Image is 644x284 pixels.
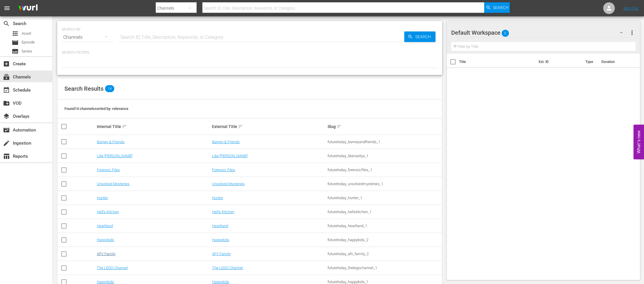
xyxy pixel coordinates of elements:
[212,140,240,144] a: Barney & Friends
[3,87,10,94] span: Schedule
[502,27,509,39] span: 0
[238,124,243,129] span: sort
[328,238,441,242] div: futuretoday_happykids_2
[122,124,127,129] span: sort
[598,54,633,70] th: Duration
[3,113,10,120] span: Overlays
[22,31,31,36] span: Asset
[633,125,644,159] button: Open Feedback Widget
[212,182,245,186] a: Unsolved Mysteries
[212,280,229,284] a: Happykids
[97,238,114,242] a: Happykids
[3,100,10,107] span: VOD
[212,238,229,242] a: Happykids
[212,266,243,270] a: The LEGO Channel
[328,196,441,200] div: futuretoday_hunter_1
[328,252,441,256] div: futuretoday_afv_family_2
[64,106,128,111] span: Found 14 channels sorted by: relevance
[629,29,636,36] span: more_vert
[212,154,248,158] a: Like [PERSON_NAME]
[212,196,223,200] a: Hunter
[623,6,638,10] a: Sign Out
[12,39,19,46] span: Episode
[3,5,10,12] span: menu
[12,48,19,55] span: Series
[328,224,441,228] div: futuretoday_heartland_1
[97,196,108,200] a: Hunter
[328,182,441,186] div: futuretoday_unsolvedmysteries_1
[413,31,435,42] span: Search
[97,123,210,130] div: Internal Title
[22,39,35,45] span: Episode
[629,26,636,40] button: more_vert
[404,31,435,42] button: Search
[212,224,228,228] a: Heartland
[328,140,441,144] div: futuretoday_barneyandfriends_1
[3,60,10,67] span: Create
[14,1,42,15] img: ans4CAIJ8jUAAAAAAAAAAAAAAAAAAAAAAAAgQb4GAAAAAAAAAAAAAAAAAAAAAAAAJMjXAAAAAAAAAAAAAAAAAAAAAAAAgAT5G...
[97,168,120,172] a: Forensic Files
[484,2,510,13] button: Search
[97,140,125,144] a: Barney & Friends
[328,123,441,130] div: Slug
[337,124,342,129] span: sort
[3,140,10,147] span: Ingestion
[212,252,231,256] a: AFV Family
[97,224,113,228] a: Heartland
[459,54,535,70] th: Title
[97,266,128,270] a: The LEGO Channel
[3,73,10,80] span: Channels
[3,153,10,160] span: Reports
[582,54,598,70] th: Type
[97,252,116,256] a: AFV Family
[328,168,441,172] div: futuretoday_forensicfiles_1
[22,48,32,54] span: Series
[493,2,508,13] span: Search
[12,30,19,37] span: Asset
[328,154,441,158] div: futuretoday_likenastya_1
[3,20,10,27] span: Search
[62,50,437,55] p: Search Filters:
[97,280,114,284] a: Happykids
[212,123,325,130] div: External Title
[64,85,104,92] span: Search Results
[97,154,132,158] a: Like [PERSON_NAME]
[451,24,628,41] div: Default Workspace
[212,210,234,214] a: Hell's Kitchen
[97,210,119,214] a: Hell's Kitchen
[328,266,441,270] div: futuretoday_thelegochannel_1
[328,280,441,284] div: futuretoday_happykids_1
[97,182,129,186] a: Unsolved Mysteries
[328,210,441,214] div: futuretoday_hellskitchen_1
[62,29,113,45] div: Channels
[105,85,114,92] span: 14
[535,54,582,70] th: Ext. ID
[3,127,10,134] span: Automation
[212,168,235,172] a: Forensic Files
